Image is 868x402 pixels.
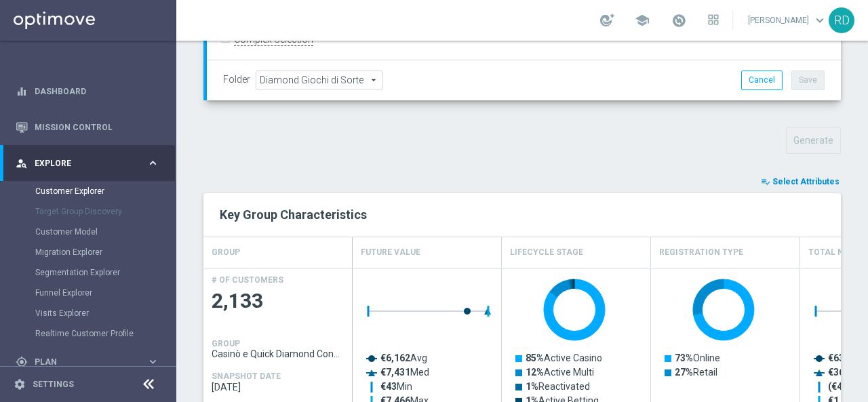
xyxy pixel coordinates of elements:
tspan: 85% [526,353,544,363]
tspan: 12% [526,367,544,378]
span: Casinò e Quick Diamond Confirmed + Young+ Exiting [212,348,344,359]
a: Mission Control [35,109,159,145]
span: Plan [35,358,146,366]
h4: GROUP [212,241,240,264]
text: Retail [675,367,717,378]
div: Target Group Discovery [35,201,175,222]
a: Funnel Explorer [35,287,141,298]
button: gps_fixed Plan keyboard_arrow_right [15,357,160,367]
tspan: 73% [675,353,693,363]
div: RD [829,7,854,33]
a: Customer Model [35,226,141,237]
text: Active Casino [526,353,602,363]
a: Visits Explorer [35,308,141,319]
button: Save [791,71,825,89]
div: Realtime Customer Profile [35,323,175,344]
div: Dashboard [16,73,159,109]
text: Reactivated [526,381,590,392]
a: Segmentation Explorer [35,267,141,278]
h4: Lifecycle Stage [510,241,583,264]
h4: Registration Type [659,241,743,264]
i: gps_fixed [16,356,28,368]
div: Visits Explorer [35,303,175,323]
h4: # OF CUSTOMERS [212,275,283,285]
text: Active Multi [526,367,594,378]
span: school [635,13,650,28]
i: person_search [16,157,28,169]
i: keyboard_arrow_right [146,157,159,169]
tspan: €36,753 [828,367,863,378]
a: Migration Explorer [35,247,141,258]
button: Generate [786,127,841,154]
h4: GROUP [212,339,240,348]
div: Funnel Explorer [35,283,175,303]
text: Online [675,353,720,363]
tspan: €6,162 [380,353,410,363]
div: Mission Control [16,109,159,145]
text: Min [380,381,412,392]
button: Mission Control [15,122,160,133]
button: person_search Explore keyboard_arrow_right [15,158,160,169]
div: Customer Model [35,222,175,242]
tspan: €63,378 [828,353,863,363]
span: 2,133 [212,288,344,315]
div: Migration Explorer [35,242,175,262]
span: Explore [35,159,146,167]
h4: Future Value [361,241,420,264]
i: equalizer [16,85,28,98]
button: Cancel [741,71,783,89]
span: 2025-08-23 [212,382,344,393]
text: Avg [380,353,427,363]
text: Med [380,367,429,378]
i: settings [14,378,26,390]
a: Customer Explorer [35,186,141,197]
h2: Key Group Characteristics [220,207,825,223]
a: [PERSON_NAME]keyboard_arrow_down [747,10,829,31]
i: keyboard_arrow_right [146,355,159,368]
tspan: €43 [380,381,397,392]
div: Plan [16,356,146,368]
a: Realtime Customer Profile [35,328,141,339]
span: Select Attributes [772,177,840,186]
button: playlist_add_check Select Attributes [759,174,841,189]
span: keyboard_arrow_down [812,13,827,28]
tspan: €7,431 [380,367,410,378]
label: Folder [223,74,250,85]
div: Segmentation Explorer [35,262,175,283]
div: Customer Explorer [35,181,175,201]
h4: SNAPSHOT DATE [212,371,281,381]
tspan: 1% [526,381,538,392]
i: playlist_add_check [761,177,770,186]
a: Dashboard [35,73,159,109]
button: equalizer Dashboard [15,86,160,97]
a: Settings [33,380,74,388]
div: Explore [16,157,146,169]
tspan: 27% [675,367,693,378]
